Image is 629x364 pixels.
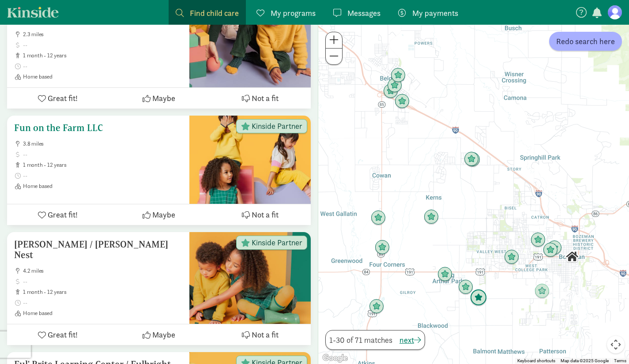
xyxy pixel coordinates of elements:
[152,329,175,341] span: Maybe
[365,296,388,318] div: Click to see details
[614,358,626,363] a: Terms (opens in new tab)
[517,358,555,364] button: Keyboard shortcuts
[501,246,523,268] div: Click to see details
[48,329,78,341] span: Great fit!
[108,88,209,109] button: Maybe
[549,32,622,51] button: Redo search here
[14,123,182,133] h5: Fun on the Farm LLC
[380,80,402,102] div: Click to see details
[556,35,615,47] span: Redo search here
[320,353,350,364] img: Google
[539,239,561,261] div: Click to see details
[152,92,175,104] span: Maybe
[23,31,182,38] span: 2.3 miles
[462,149,484,171] div: Click to see details
[329,334,392,346] span: 1-30 of 71 matches
[412,7,458,19] span: My payments
[347,7,380,19] span: Messages
[190,7,239,19] span: Find child care
[252,209,279,221] span: Not a fit
[460,148,482,170] div: Click to see details
[252,122,302,130] span: Kinside Partner
[252,92,279,104] span: Not a fit
[23,52,182,59] span: 1 month - 12 years
[210,324,311,345] button: Not a fit
[7,7,59,18] a: Kinside
[14,239,182,260] h5: [PERSON_NAME] / [PERSON_NAME] Nest
[23,73,182,80] span: Home based
[387,64,409,86] div: Click to see details
[561,358,609,363] span: Map data ©2025 Google
[210,88,311,109] button: Not a fit
[23,140,182,147] span: 3.8 miles
[7,88,108,109] button: Great fit!
[527,229,549,251] div: Click to see details
[271,7,316,19] span: My programs
[455,276,477,298] div: Click to see details
[23,289,182,296] span: 1 month - 12 years
[7,204,108,225] button: Great fit!
[23,310,182,317] span: Home based
[420,206,442,228] div: Click to see details
[152,209,175,221] span: Maybe
[434,263,456,285] div: Click to see details
[7,324,108,345] button: Great fit!
[210,204,311,225] button: Not a fit
[252,239,302,247] span: Kinside Partner
[252,329,279,341] span: Not a fit
[108,204,209,225] button: Maybe
[23,161,182,169] span: 1 month - 12 years
[391,90,413,113] div: Click to see details
[467,286,490,310] div: Click to see details
[367,207,389,229] div: Click to see details
[48,209,78,221] span: Great fit!
[384,75,406,97] div: Click to see details
[48,92,78,104] span: Great fit!
[607,336,625,353] button: Map camera controls
[531,280,553,302] div: Click to see details
[371,236,393,259] div: Click to see details
[108,324,209,345] button: Maybe
[543,237,565,259] div: Click to see details
[561,246,583,268] div: Click to see details
[23,183,182,190] span: Home based
[320,353,350,364] a: Open this area in Google Maps (opens a new window)
[399,334,421,346] button: next
[23,267,182,274] span: 4.2 miles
